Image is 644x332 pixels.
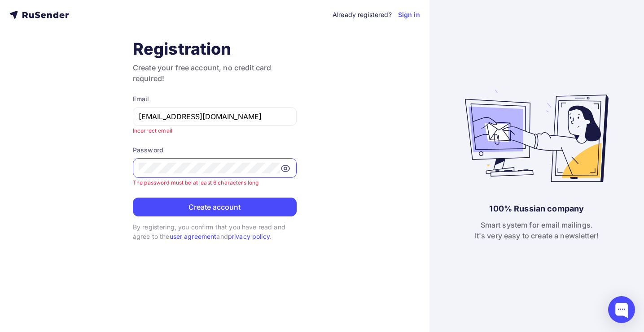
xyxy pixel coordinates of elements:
[133,223,297,241] div: By registering, you confirm that you have read and agree to the and .
[133,127,172,134] small: Incorrect email
[133,39,297,59] h1: Registration
[170,233,217,240] a: user agreement
[398,10,420,19] a: Sign in
[133,179,259,186] small: The password must be at least 6 characters long
[489,203,584,214] div: 100% Russian company
[133,95,297,103] div: Email
[475,220,599,241] div: Smart system for email mailings. It's very easy to create a newsletter!
[139,111,291,122] input: Specify your email
[133,198,297,216] button: Create account
[133,62,297,84] h3: Create your free account, no credit card required!
[228,233,270,240] a: privacy policy
[333,10,392,19] div: Already registered?
[133,146,297,155] div: Password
